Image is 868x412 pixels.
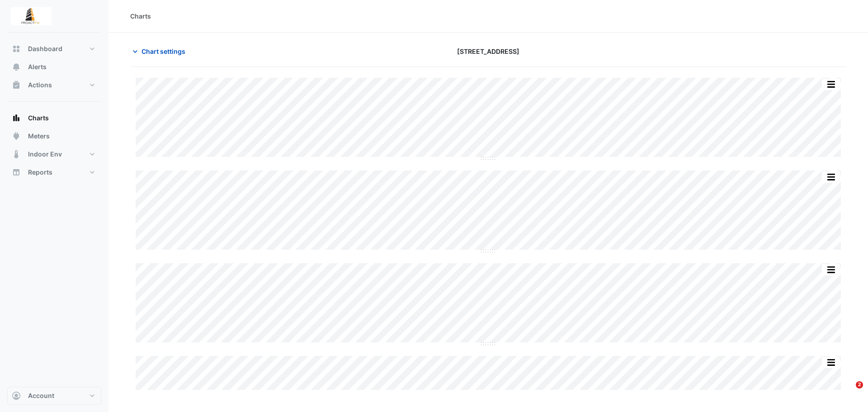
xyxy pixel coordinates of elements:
app-icon: Reports [12,168,21,177]
span: Account [28,391,54,400]
button: Meters [7,127,101,145]
span: Indoor Env [28,150,62,159]
button: Chart settings [130,43,191,59]
span: Dashboard [28,44,62,53]
img: Company Logo [11,7,52,25]
button: Alerts [7,58,101,76]
app-icon: Alerts [12,62,21,71]
button: Reports [7,163,101,181]
button: Actions [7,76,101,94]
app-icon: Actions [12,81,21,90]
app-icon: Meters [12,132,21,141]
iframe: Intercom live chat [837,381,859,403]
app-icon: Indoor Env [12,150,21,159]
button: More Options [822,357,840,368]
span: Meters [28,132,50,141]
button: More Options [822,264,840,275]
app-icon: Dashboard [12,44,21,53]
button: Dashboard [7,40,101,58]
button: More Options [822,171,840,183]
button: Charts [7,109,101,127]
button: More Options [822,79,840,90]
div: Charts [130,11,151,21]
span: Actions [28,81,52,90]
button: Account [7,387,101,405]
span: Alerts [28,62,47,71]
span: 2 [856,381,863,388]
span: [STREET_ADDRESS] [457,47,519,56]
span: Charts [28,114,49,123]
span: Chart settings [142,47,185,56]
span: Reports [28,168,52,177]
app-icon: Charts [12,114,21,123]
button: Indoor Env [7,145,101,163]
